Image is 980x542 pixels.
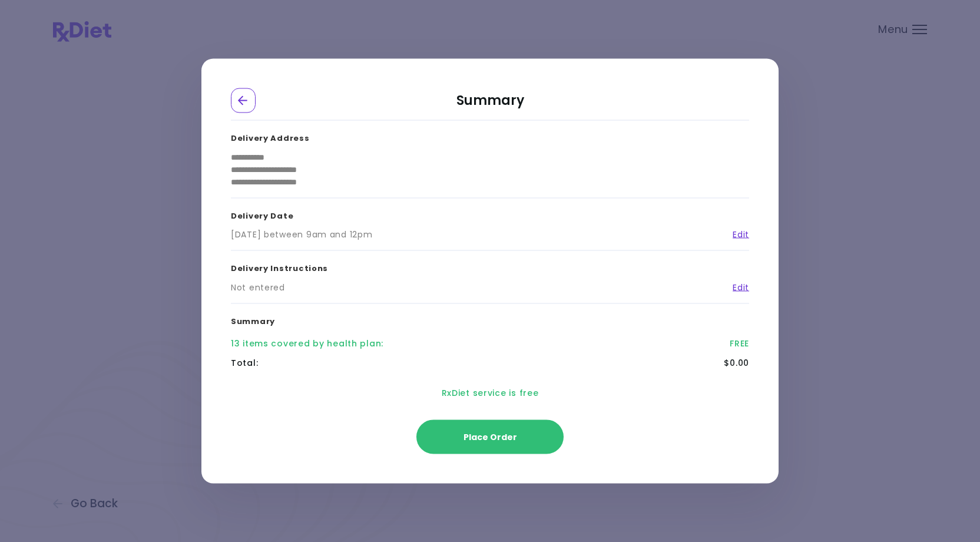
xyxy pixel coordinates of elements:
button: Place Order [416,420,564,454]
div: Go Back [231,88,256,113]
div: Total : [231,357,258,369]
div: RxDiet service is free [231,373,749,414]
div: Not entered [231,281,285,293]
h3: Delivery Instructions [231,251,749,282]
div: 13 items covered by health plan : [231,338,383,350]
a: Edit [724,281,749,293]
div: [DATE] between 9am and 12pm [231,229,372,241]
h2: Summary [231,88,749,121]
h3: Summary [231,303,749,334]
a: Edit [724,229,749,241]
div: FREE [730,338,749,350]
h3: Delivery Date [231,198,749,229]
h3: Delivery Address [231,121,749,151]
div: $0.00 [724,357,749,369]
span: Place Order [463,431,517,443]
